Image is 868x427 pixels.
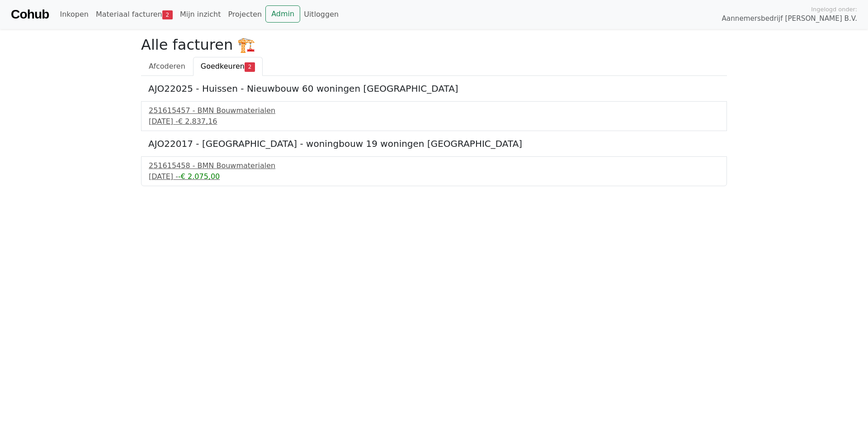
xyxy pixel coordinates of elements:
[201,62,245,70] span: Goedkeuren
[149,171,719,182] div: [DATE] -
[178,117,217,126] span: € 2.837,16
[149,105,719,116] div: 251615457 - BMN Bouwmaterialen
[141,36,727,53] h2: Alle facturen 🏗️
[148,83,720,94] h5: AJO22025 - Huissen - Nieuwbouw 60 woningen [GEOGRAPHIC_DATA]
[141,57,193,76] a: Afcoderen
[92,5,176,23] a: Materiaal facturen2
[149,62,185,70] span: Afcoderen
[11,4,49,25] a: Cohub
[149,160,719,182] a: 251615458 - BMN Bouwmaterialen[DATE] --€ 2.075,00
[149,116,719,127] div: [DATE] -
[176,5,225,23] a: Mijn inzicht
[149,160,719,171] div: 251615458 - BMN Bouwmaterialen
[56,5,92,23] a: Inkopen
[245,62,255,71] span: 2
[224,5,265,23] a: Projecten
[178,172,220,181] span: -€ 2.075,00
[149,105,719,127] a: 251615457 - BMN Bouwmaterialen[DATE] -€ 2.837,16
[265,5,300,23] a: Admin
[722,14,857,24] span: Aannemersbedrijf [PERSON_NAME] B.V.
[811,5,857,14] span: Ingelogd onder:
[162,10,173,19] span: 2
[148,138,720,149] h5: AJO22017 - [GEOGRAPHIC_DATA] - woningbouw 19 woningen [GEOGRAPHIC_DATA]
[300,5,342,23] a: Uitloggen
[193,57,263,76] a: Goedkeuren2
